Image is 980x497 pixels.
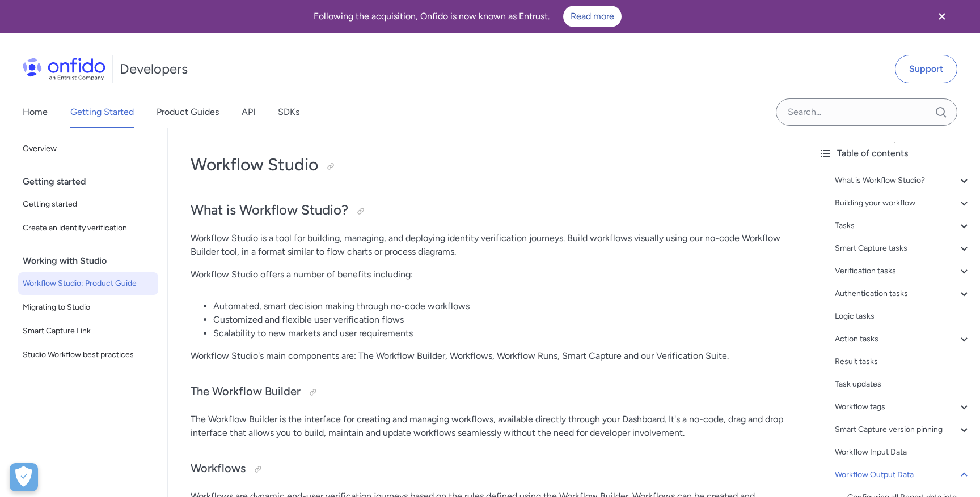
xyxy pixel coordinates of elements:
a: Workflow Output Data [835,468,971,482]
a: Result tasks [835,355,971,369]
h1: Developers [120,60,188,78]
a: Getting started [18,193,158,216]
p: The Workflow Builder is the interface for creating and managing workflows, available directly thr... [191,413,787,440]
h1: Workflow Studio [191,153,787,176]
span: Workflow Studio: Product Guide [23,277,154,290]
a: Overview [18,138,158,160]
p: Workflow Studio's main components are: The Workflow Builder, Workflows, Workflow Runs, Smart Capt... [191,349,787,363]
a: Task updates [835,378,971,391]
a: Home [23,96,48,128]
button: Close banner [921,2,963,31]
a: Workflow Input Data [835,445,971,459]
a: Logic tasks [835,310,971,323]
img: Onfido Logo [23,58,105,80]
a: What is Workflow Studio? [835,174,971,187]
a: Tasks [835,219,971,233]
li: Customized and flexible user verification flows [213,313,787,327]
a: API [242,96,255,128]
svg: Close banner [935,10,949,23]
span: Create an identity verification [23,221,154,235]
p: Workflow Studio is a tool for building, managing, and deploying identity verification journeys. B... [191,232,787,259]
span: Migrating to Studio [23,301,154,314]
span: Studio Workflow best practices [23,348,154,362]
button: Open Preferences [10,463,38,491]
span: Overview [23,142,154,156]
a: Read more [563,6,622,27]
div: Working with Studio [23,250,163,272]
span: Getting started [23,198,154,211]
a: Smart Capture version pinning [835,423,971,436]
a: Action tasks [835,332,971,346]
a: Support [895,55,957,83]
a: Getting Started [70,96,134,128]
p: Workflow Studio offers a number of benefits including: [191,268,787,281]
a: SDKs [278,96,299,128]
input: Onfido search input field [776,98,957,126]
a: Smart Capture tasks [835,242,971,255]
li: Automated, smart decision making through no-code workflows [213,299,787,313]
div: Following the acquisition, Onfido is now known as Entrust. [14,6,921,27]
li: Scalability to new markets and user requirements [213,327,787,340]
div: Table of contents [819,147,971,160]
a: Product Guides [157,96,219,128]
a: Building your workflow [835,196,971,210]
span: Smart Capture Link [23,324,154,338]
a: Smart Capture Link [18,320,158,342]
h3: Workflows [191,460,787,478]
div: Cookie Preferences [10,463,38,491]
a: Migrating to Studio [18,296,158,319]
h3: The Workflow Builder [191,383,787,401]
a: Workflow Studio: Product Guide [18,272,158,295]
a: Studio Workflow best practices [18,344,158,366]
a: Workflow tags [835,400,971,414]
a: Verification tasks [835,264,971,278]
a: Create an identity verification [18,217,158,239]
h2: What is Workflow Studio? [191,201,787,220]
a: Authentication tasks [835,287,971,301]
div: Getting started [23,170,163,193]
